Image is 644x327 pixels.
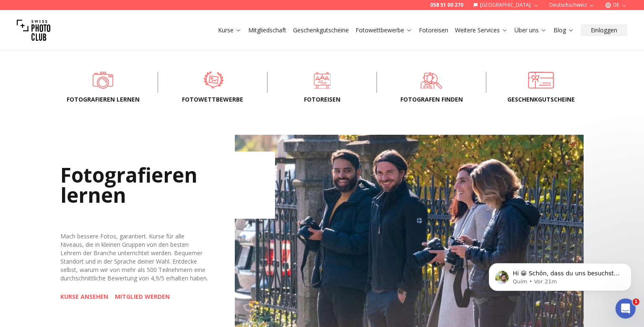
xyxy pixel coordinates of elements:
[452,24,511,36] button: Weitere Services
[60,293,108,301] a: KURSE ANSEHEN
[514,26,547,34] a: Über uns
[455,26,508,34] a: Weitere Services
[60,152,275,219] h2: Fotografieren lernen
[419,26,448,34] a: Fotoreisen
[352,24,415,36] button: Fotowettbewerbe
[511,24,550,36] button: Über uns
[218,26,241,34] a: Kurse
[248,26,286,34] a: Mitgliedschaft
[581,24,627,36] button: Einloggen
[171,72,254,89] a: Fotowettbewerbe
[500,72,582,89] a: Geschenkgutscheine
[62,72,144,89] a: Fotografieren lernen
[115,293,170,301] a: MITGLIED WERDEN
[293,26,349,34] a: Geschenkgutscheine
[215,24,245,36] button: Kurse
[550,24,577,36] button: Blog
[476,246,644,304] iframe: Intercom notifications Nachricht
[500,95,582,104] span: Geschenkgutscheine
[290,24,352,36] button: Geschenkgutscheine
[60,232,208,283] div: Mach bessere Fotos, garantiert. Kurse für alle Niveaus, die in kleinen Gruppen von den besten Leh...
[281,95,363,104] span: Fotoreisen
[17,13,50,47] img: Swiss photo club
[390,72,473,89] a: Fotografen finden
[356,26,412,34] a: Fotowettbewerbe
[633,298,639,305] span: 1
[415,24,452,36] button: Fotoreisen
[245,24,290,36] button: Mitgliedschaft
[430,2,463,8] a: 058 51 00 270
[390,95,473,104] span: Fotografen finden
[171,95,254,104] span: Fotowettbewerbe
[281,72,363,89] a: Fotoreisen
[615,298,636,319] iframe: Intercom live chat
[62,95,144,104] span: Fotografieren lernen
[553,26,574,34] a: Blog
